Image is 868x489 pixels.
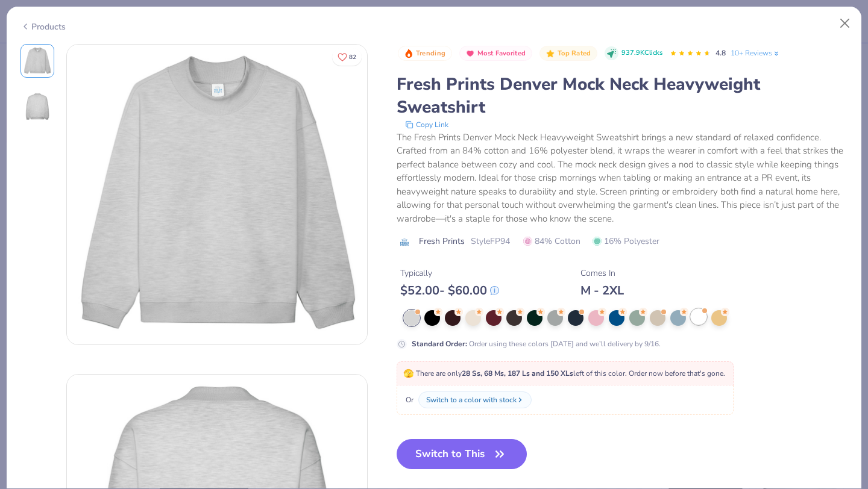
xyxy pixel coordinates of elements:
span: There are only left of this color. Order now before that's gone. [403,369,725,378]
img: Front [67,45,367,344]
span: Top Rated [558,50,591,57]
button: Badge Button [459,46,532,61]
img: Most Favorited sort [465,49,475,58]
button: Switch to This [397,439,527,469]
button: Badge Button [539,46,597,61]
span: Most Favorited [477,50,526,57]
a: 10+ Reviews [731,48,781,58]
span: 84% Cotton [523,235,580,248]
img: Front [23,46,52,75]
button: Like [332,48,362,66]
div: Products [20,20,66,33]
span: 🫣 [403,368,414,379]
span: Fresh Prints [419,235,465,248]
img: Trending sort [404,49,414,58]
img: Top Rated sort [546,49,555,58]
div: Order using these colors [DATE] and we’ll delivery by 9/16. [412,338,661,349]
img: Back [23,92,52,121]
div: Fresh Prints Denver Mock Neck Heavyweight Sweatshirt [397,73,848,119]
strong: 28 Ss, 68 Ms, 187 Ls and 150 XLs [462,369,573,378]
span: 82 [349,54,356,60]
span: Or [403,394,414,405]
div: $ 52.00 - $ 60.00 [400,283,499,298]
span: Trending [416,50,445,57]
button: Switch to a color with stock [418,391,532,408]
span: Style FP94 [471,235,510,248]
span: 16% Polyester [593,235,659,248]
div: Typically [400,267,499,279]
div: Comes In [580,267,624,279]
img: brand logo [397,237,413,247]
div: M - 2XL [580,283,624,298]
div: 4.8 Stars [670,44,711,63]
strong: Standard Order : [412,339,467,349]
span: 4.8 [715,48,726,58]
span: 937.9K Clicks [621,48,662,58]
div: Switch to a color with stock [426,394,517,405]
button: Close [834,12,857,35]
button: copy to clipboard [401,119,452,131]
button: Badge Button [398,46,452,61]
div: The Fresh Prints Denver Mock Neck Heavyweight Sweatshirt brings a new standard of relaxed confide... [397,131,848,226]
